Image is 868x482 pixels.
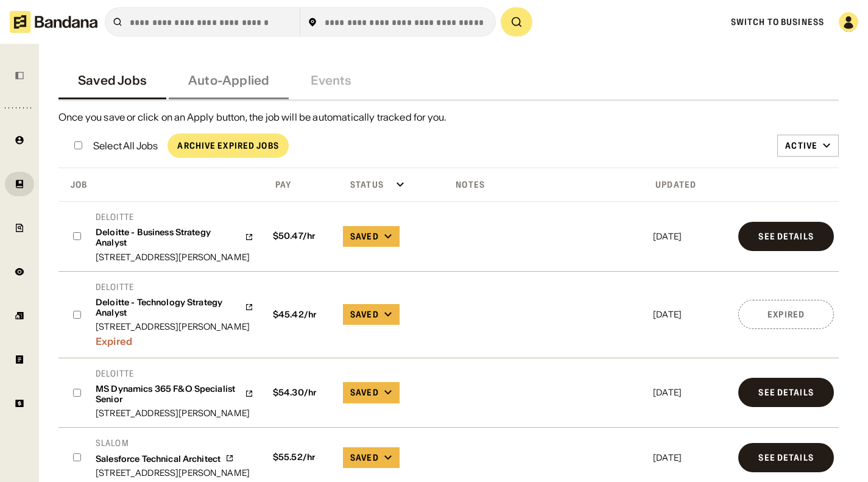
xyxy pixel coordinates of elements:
[96,469,250,477] div: [STREET_ADDRESS][PERSON_NAME]
[96,282,253,331] a: DeloitteDeloitte - Technology Strategy Analyst[STREET_ADDRESS][PERSON_NAME]
[78,73,147,88] div: Saved Jobs
[96,409,253,417] div: [STREET_ADDRESS][PERSON_NAME]
[58,111,839,124] div: Once you save or click on an Apply button, the job will be automatically tracked for you.
[758,453,813,462] div: See Details
[188,73,269,88] div: Auto-Applied
[268,388,333,398] div: $ 54.30 /hr
[61,175,261,194] div: Click toggle to sort descending
[653,232,729,241] div: [DATE]
[785,140,817,151] div: Active
[758,388,813,397] div: See Details
[340,179,384,190] div: Status
[446,179,485,190] div: Notes
[758,232,813,241] div: See Details
[96,253,253,261] div: [STREET_ADDRESS][PERSON_NAME]
[96,227,240,248] div: Deloitte - Business Strategy Analyst
[268,310,333,320] div: $ 45.42 /hr
[653,310,729,319] div: [DATE]
[96,384,240,405] div: MS Dynamics 365 F&O Specialist Senior
[731,16,824,27] a: Switch to Business
[96,211,253,222] div: Deloitte
[96,368,253,379] div: Deloitte
[651,179,696,190] div: Updated
[266,175,336,194] div: Click toggle to sort ascending
[96,211,253,261] a: DeloitteDeloitte - Business Strategy Analyst[STREET_ADDRESS][PERSON_NAME]
[340,175,441,194] div: Click toggle to sort ascending
[96,331,253,347] div: Expired
[10,11,97,33] img: Bandana logotype
[93,141,158,151] div: Select All Jobs
[61,179,87,190] div: Job
[651,175,731,194] div: Click toggle to sort descending
[96,438,250,477] a: SlalomSalesforce Technical Architect[STREET_ADDRESS][PERSON_NAME]
[653,453,729,462] div: [DATE]
[266,179,291,190] div: Pay
[96,322,253,331] div: [STREET_ADDRESS][PERSON_NAME]
[96,368,253,418] a: DeloitteMS Dynamics 365 F&O Specialist Senior[STREET_ADDRESS][PERSON_NAME]
[96,438,250,448] div: Slalom
[268,231,333,241] div: $ 50.47 /hr
[96,297,240,318] div: Deloitte - Technology Strategy Analyst
[350,309,379,320] div: Saved
[268,452,333,463] div: $ 55.52 /hr
[311,73,351,88] div: Events
[446,175,646,194] div: Click toggle to sort ascending
[96,454,221,464] div: Salesforce Technical Architect
[350,452,379,463] div: Saved
[767,310,805,319] div: Expired
[653,388,729,397] div: [DATE]
[96,282,253,292] div: Deloitte
[350,231,379,242] div: Saved
[350,387,379,398] div: Saved
[177,141,278,150] div: Archive Expired Jobs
